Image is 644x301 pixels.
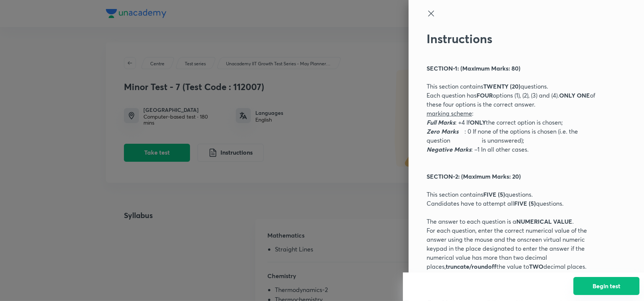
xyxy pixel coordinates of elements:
strong: TWO [529,262,543,270]
p: Candidates have to attempt all questions. [427,199,601,208]
p: This section contains questions. [427,82,601,91]
strong: ONLY ONE [559,91,590,99]
strong: SECTION-2: (Maximum Marks: 20) [427,172,521,180]
p: : 0 If none of the options is chosen (i.e. the question is unanswered); [427,127,601,145]
em: Negative Marks [427,145,471,153]
strong: SECTION-1: (Maximum Marks: 80) [427,64,520,72]
strong: ONLY [470,118,486,126]
p: For each question, enter the correct numerical value of the answer using the mouse and the onscre... [427,226,601,271]
p: : [427,109,601,118]
h2: Instructions [427,32,601,46]
p: Answers to each question will be : [427,271,601,289]
strong: FIVE (5) [483,190,505,198]
strong: FOUR [477,91,493,99]
strong: TWENTY (20) [483,82,520,90]
strong: FIVE (5) [514,199,536,207]
p: This section contains questions. [427,190,601,199]
button: Begin test [573,277,639,295]
em: Zero Marks [427,127,458,135]
em: Full Marks [427,118,455,126]
strong: truncate/roundoff [446,262,496,270]
p: : –1 In all other cases. [427,145,601,154]
strong: NUMERICAL VALUE [516,217,572,225]
p: The answer to each question is a . [427,217,601,226]
p: Each question has options (1), (2), (3) and (4). of these four options is the correct answer. [427,91,601,109]
p: : +4 If the correct option is chosen; [427,118,601,127]
u: marking scheme [427,109,472,117]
